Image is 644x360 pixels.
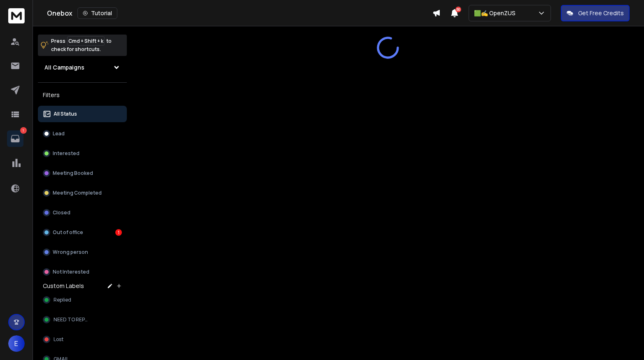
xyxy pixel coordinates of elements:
button: Wrong person [38,244,127,260]
button: Replied [38,292,127,308]
h3: Custom Labels [43,282,84,290]
span: 50 [455,7,461,12]
button: Out of office1 [38,224,127,241]
button: E [8,335,25,352]
p: Closed [53,209,70,216]
a: 1 [7,130,23,147]
button: Lost [38,331,127,348]
button: Meeting Completed [38,185,127,201]
h1: All Campaigns [44,63,84,72]
span: NEED TO REPLY [54,316,89,323]
button: NEED TO REPLY [38,311,127,328]
p: Not Interested [53,269,89,275]
h3: Filters [38,89,127,101]
button: Interested [38,145,127,162]
p: Meeting Booked [53,170,93,177]
div: 1 [115,229,122,236]
p: Get Free Credits [578,9,624,17]
button: Get Free Credits [561,5,630,21]
p: Meeting Completed [53,190,102,196]
p: Wrong person [53,249,88,255]
button: Lead [38,125,127,142]
p: 🟩✍️ OpenZUS [474,9,519,17]
div: Onebox [47,7,432,19]
p: All Status [54,111,77,117]
span: Replied [54,297,71,303]
button: Not Interested [38,264,127,280]
p: Press to check for shortcuts. [51,37,112,53]
button: Tutorial [77,7,117,19]
p: Interested [53,150,79,157]
span: Lost [54,336,63,343]
p: 1 [20,127,27,134]
p: Lead [53,130,65,137]
span: Cmd + Shift + k [67,36,105,46]
button: All Status [38,106,127,122]
button: Closed [38,204,127,221]
button: All Campaigns [38,59,127,76]
p: Out of office [53,229,83,236]
button: Meeting Booked [38,165,127,181]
